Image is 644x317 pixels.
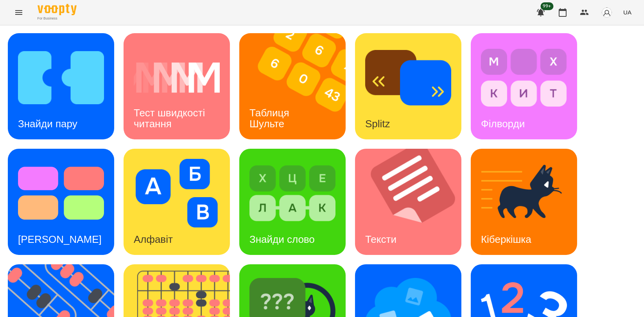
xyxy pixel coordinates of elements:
img: Таблиця Шульте [239,33,355,139]
h3: Splitz [365,118,390,130]
a: Знайди словоЗнайди слово [239,149,346,255]
img: Філворди [481,43,567,112]
img: Splitz [365,43,451,112]
h3: Тест швидкості читання [134,107,208,129]
span: 99+ [541,2,554,10]
img: Тест Струпа [18,159,104,228]
img: avatar_s.png [601,7,612,18]
a: Таблиця ШультеТаблиця Шульте [239,33,346,139]
h3: Знайди пару [18,118,77,130]
h3: Тексти [365,233,396,245]
img: Знайди пару [18,43,104,112]
a: Тест Струпа[PERSON_NAME] [8,149,114,255]
a: SplitzSplitz [355,33,461,139]
button: Menu [9,3,28,22]
span: UA [623,8,631,16]
a: ФілвордиФілворди [471,33,577,139]
a: Тест швидкості читанняТест швидкості читання [124,33,230,139]
h3: Алфавіт [134,233,173,245]
img: Тест швидкості читання [134,43,220,112]
h3: Знайди слово [249,233,315,245]
button: UA [620,5,635,20]
img: Voopty Logo [38,4,77,15]
h3: Філворди [481,118,525,130]
img: Знайди слово [249,159,335,228]
img: Тексти [355,149,471,255]
a: АлфавітАлфавіт [124,149,230,255]
img: Алфавіт [134,159,220,228]
span: For Business [38,16,77,21]
a: Знайди паруЗнайди пару [8,33,114,139]
a: КіберкішкаКіберкішка [471,149,577,255]
h3: Таблиця Шульте [249,107,292,129]
h3: Кіберкішка [481,233,531,245]
img: Кіберкішка [481,159,567,228]
h3: [PERSON_NAME] [18,233,102,245]
a: ТекстиТексти [355,149,461,255]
